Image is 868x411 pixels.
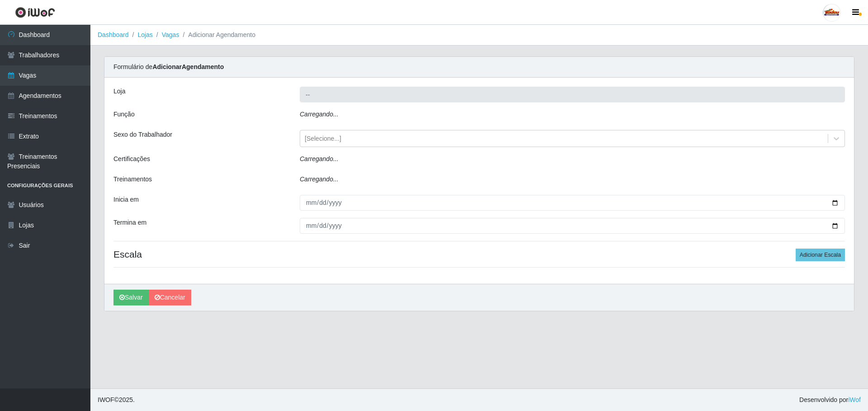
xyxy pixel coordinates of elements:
[113,130,172,139] label: Sexo do Trabalhador
[15,7,55,18] img: CoreUI Logo
[848,396,861,403] a: iWof
[796,249,845,261] button: Adicionar Escala
[300,195,845,211] input: 00/00/0000
[113,195,139,204] label: Inicia em
[113,110,135,119] label: Função
[300,175,339,183] i: Carregando...
[149,290,191,305] a: Cancelar
[305,134,341,143] div: [Selecione...]
[162,31,179,38] a: Vagas
[98,396,114,403] span: IWOF
[300,155,339,162] i: Carregando...
[113,154,150,164] label: Certificações
[113,249,845,260] h4: Escala
[104,57,854,78] div: Formulário de
[113,175,152,184] label: Treinamentos
[179,30,255,40] li: Adicionar Agendamento
[98,395,135,405] span: © 2025 .
[113,290,149,305] button: Salvar
[90,25,868,46] nav: breadcrumb
[98,31,129,38] a: Dashboard
[799,395,861,405] span: Desenvolvido por
[113,218,146,227] label: Termina em
[113,87,125,96] label: Loja
[137,31,152,38] a: Lojas
[152,63,224,70] strong: Adicionar Agendamento
[300,218,845,234] input: 00/00/0000
[300,111,339,118] i: Carregando...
